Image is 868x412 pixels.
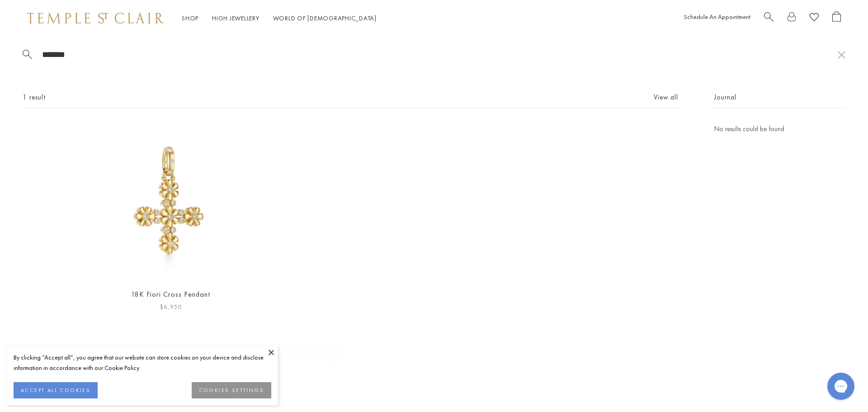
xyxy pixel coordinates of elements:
[832,11,841,25] a: Open Shopping Bag
[654,92,678,102] a: View all
[27,13,164,24] img: Temple St. Clair
[714,92,736,103] span: Journal
[212,14,259,22] a: High JewelleryHigh Jewellery
[160,302,182,312] span: $6,950
[92,123,249,280] img: 18K Fiori Cross Pendant
[684,13,750,21] a: Schedule An Appointment
[764,11,774,25] a: Search
[810,11,819,25] a: View Wishlist
[182,14,198,22] a: ShopShop
[14,352,271,373] div: By clicking “Accept all”, you agree that our website can store cookies on your device and disclos...
[714,123,845,135] p: No results could be found
[14,382,98,398] button: ACCEPT ALL COOKIES
[182,13,377,24] nav: Main navigation
[23,92,46,103] span: 1 result
[823,369,859,403] iframe: Gorgias live chat messenger
[192,382,271,398] button: COOKIES SETTINGS
[92,123,249,280] a: 18K Fiori Cross Pendant18K Fiori Cross Pendant
[273,14,377,22] a: World of [DEMOGRAPHIC_DATA]World of [DEMOGRAPHIC_DATA]
[131,289,210,299] a: 18K Fiori Cross Pendant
